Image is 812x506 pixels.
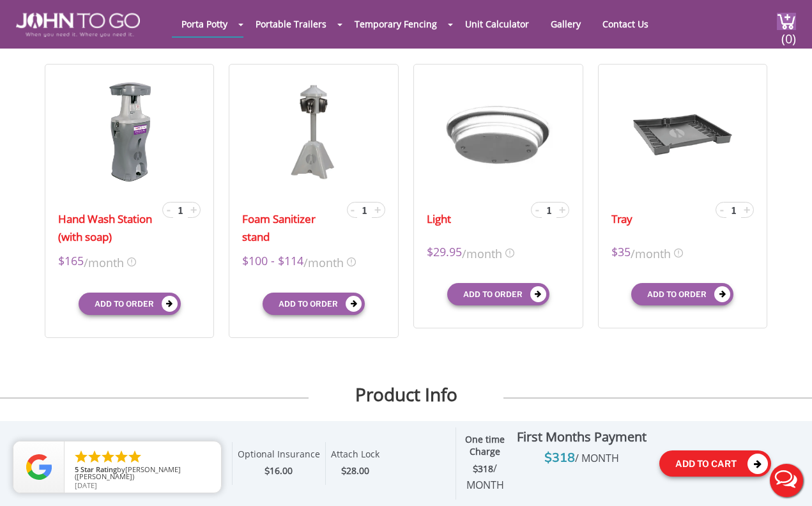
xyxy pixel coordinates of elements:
a: Tray [611,210,632,228]
li:  [127,449,142,464]
button: Live Chat [761,455,812,506]
span: + [559,202,565,217]
span: + [744,202,750,217]
div: Attach Lock [331,448,379,464]
a: Foam Sanitizer stand [242,210,344,246]
div: First Months Payment [514,426,650,448]
span: [DATE] [75,480,97,490]
img: JOHN to go [16,13,139,37]
span: /month [462,243,502,262]
img: 25 [631,80,733,183]
a: Portable Trailers [246,11,336,36]
span: (0) [781,20,796,47]
img: 25 [285,80,342,183]
a: Contact Us [593,11,658,36]
li:  [73,449,89,464]
div: Optional Insurance [238,448,320,464]
img: cart a [777,13,796,30]
div: $318 [514,448,650,468]
a: Temporary Fencing [345,11,447,36]
span: + [374,202,381,217]
a: Porta Potty [172,11,237,36]
span: $29.95 [427,243,462,262]
span: /month [631,243,671,262]
span: / MONTH [575,451,619,465]
span: + [190,202,197,217]
img: 25 [427,80,570,183]
span: $35 [611,243,631,262]
span: $100 - $114 [242,252,303,271]
a: Unit Calculator [456,11,539,36]
span: 28.00 [346,464,369,477]
img: Review Rating [26,454,52,480]
img: icon [674,249,683,257]
button: Add to order [263,293,365,315]
button: Add to order [447,283,549,305]
li:  [114,449,129,464]
span: $165 [58,252,84,271]
img: icon [505,249,514,257]
strong: One time Charge [465,433,505,457]
span: 16.00 [270,464,293,477]
a: Gallery [541,11,590,36]
strong: $ [466,463,504,491]
span: /month [303,252,344,271]
span: - [167,202,171,217]
img: 25 [96,80,164,183]
span: - [535,202,539,217]
span: 318 [466,463,504,491]
li:  [100,449,116,464]
li:  [87,449,102,464]
span: / MONTH [466,461,504,491]
span: /month [84,252,124,271]
span: by [75,466,211,482]
span: [PERSON_NAME] ([PERSON_NAME]) [75,464,181,481]
span: - [720,202,724,217]
button: Add To Cart [659,450,771,477]
a: Light [427,210,451,228]
span: - [351,202,355,217]
span: 5 [75,464,79,474]
div: $ [238,464,320,479]
button: Add to order [631,283,733,305]
button: Add to order [79,293,181,315]
img: icon [347,257,356,266]
div: $ [331,464,379,479]
span: Star Rating [80,464,117,474]
a: Hand Wash Station (with soap) [58,210,160,246]
img: icon [127,257,136,266]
